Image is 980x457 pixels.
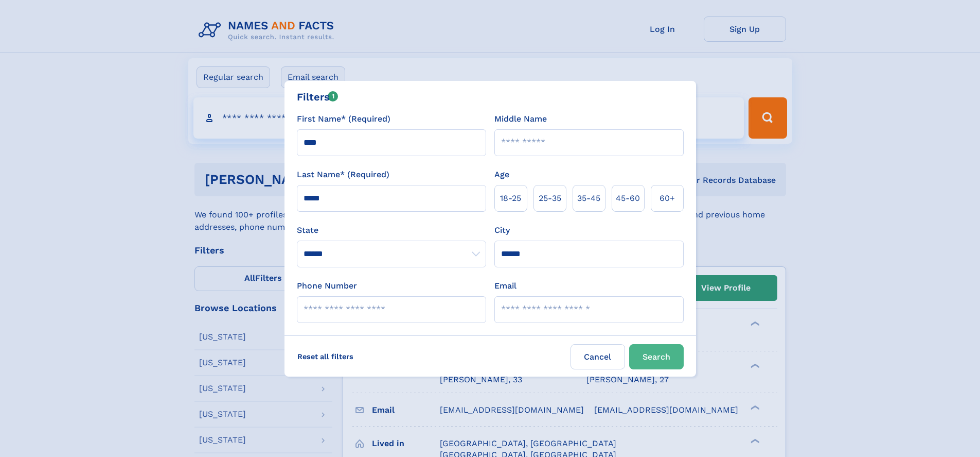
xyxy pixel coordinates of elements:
[297,113,390,125] label: First Name* (Required)
[291,344,360,369] label: Reset all filters
[494,224,510,236] label: City
[297,224,486,236] label: State
[297,168,389,181] label: Last Name* (Required)
[297,280,357,292] label: Phone Number
[494,113,547,125] label: Middle Name
[494,280,516,292] label: Email
[500,192,521,205] span: 18‑25
[660,192,675,205] span: 60+
[571,344,625,369] label: Cancel
[629,344,684,369] button: Search
[616,192,640,205] span: 45‑60
[494,168,509,181] label: Age
[577,192,600,205] span: 35‑45
[539,192,561,205] span: 25‑35
[297,89,338,105] div: Filters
